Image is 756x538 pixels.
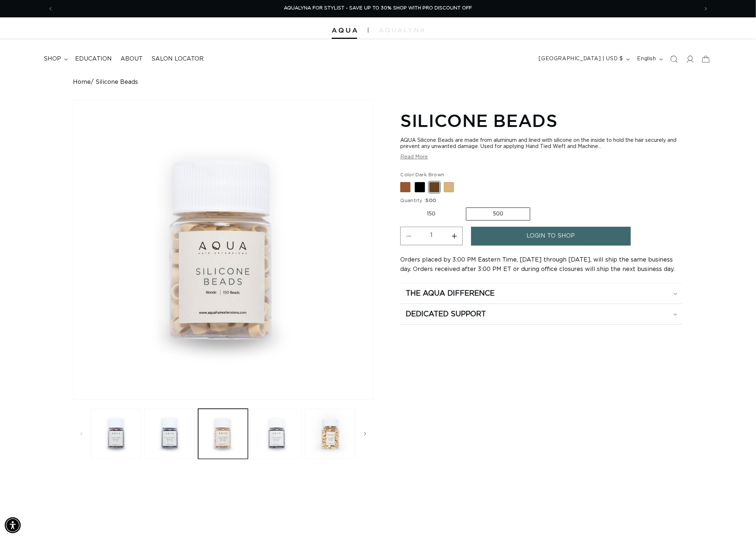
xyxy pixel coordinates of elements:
button: [GEOGRAPHIC_DATA] | USD $ [535,52,633,66]
h2: The Aqua Difference [406,289,495,298]
a: Salon Locator [147,51,208,67]
nav: breadcrumbs [73,79,683,86]
button: Previous announcement [42,2,58,16]
span: AQUALYNA FOR STYLIST - SAVE UP TO 30% SHOP WITH PRO DISCOUNT OFF [284,6,472,11]
span: Education [75,55,112,63]
button: Load image 3 in gallery view [198,409,248,459]
summary: The Aqua Difference [400,283,683,304]
button: English [633,52,666,66]
a: Home [73,79,91,86]
span: Dark Brown [416,173,445,177]
div: AQUA Silicone Beads are made from aluminum and lined with silicone on the inside to hold the hair... [400,137,683,150]
a: login to shop [471,227,631,245]
summary: shop [39,51,71,67]
button: Load image 1 in gallery view [91,409,141,459]
span: 500 [425,198,436,203]
summary: Search [666,51,682,67]
span: shop [44,55,61,63]
button: Load image 4 in gallery view [252,409,302,459]
button: Slide left [73,426,89,442]
span: About [120,55,143,63]
img: aqualyna.com [379,28,425,32]
h1: Silicone Beads [400,109,683,132]
iframe: Chat Widget [720,503,756,538]
label: Blonde [444,182,454,192]
button: Next announcement [698,2,714,16]
span: Silicone Beads [95,79,138,86]
legend: Color: [400,172,445,179]
span: login to shop [527,227,575,245]
summary: Dedicated Support [400,304,683,324]
legend: Quantity : [400,197,437,205]
a: Education [71,51,116,67]
button: Load image 5 in gallery view [305,409,355,459]
label: Dark Brown [429,182,440,192]
span: Salon Locator [151,55,204,63]
label: Black [415,182,425,192]
span: Orders placed by 3:00 PM Eastern Time, [DATE] through [DATE], will ship the same business day. Or... [400,257,675,272]
button: Read More [400,154,428,160]
label: 150 [400,208,462,220]
img: Aqua Hair Extensions [332,28,357,33]
h2: Dedicated Support [406,309,486,319]
label: 500 [466,208,530,221]
button: Slide right [357,426,373,442]
media-gallery: Gallery Viewer [73,100,373,461]
span: English [637,55,656,63]
a: About [116,51,147,67]
span: [GEOGRAPHIC_DATA] | USD $ [539,55,623,63]
button: Load image 2 in gallery view [144,409,195,459]
div: Accessibility Menu [5,517,21,533]
label: Brown [400,182,410,192]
